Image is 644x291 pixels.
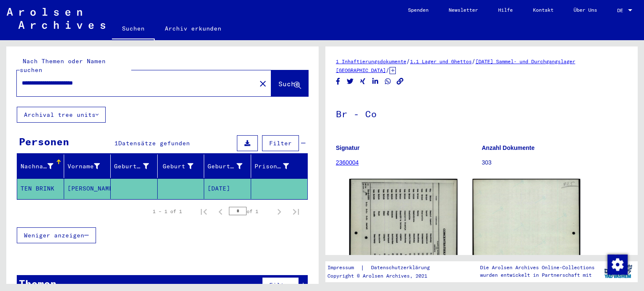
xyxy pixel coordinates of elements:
button: Weniger anzeigen [17,227,96,243]
span: DE [617,8,626,13]
mat-cell: [PERSON_NAME] [64,178,111,199]
span: Weniger anzeigen [24,232,84,239]
mat-icon: close [258,79,268,89]
div: Geburtsname [114,160,159,173]
button: Copy link [396,76,405,87]
div: Nachname [21,162,53,171]
p: Die Arolsen Archives Online-Collections [480,264,595,271]
h1: Br - Co [336,95,627,131]
div: Geburt‏ [161,162,194,171]
mat-header-cell: Vorname [64,155,111,178]
div: of 1 [229,207,271,215]
button: Share on LinkedIn [371,76,380,87]
span: Filter [269,139,292,147]
a: 1.1 Lager und Ghettos [410,58,472,64]
p: wurden entwickelt in Partnerschaft mit [480,271,595,279]
div: Geburtsname [114,162,149,171]
div: Nachname [21,160,64,173]
div: 1 – 1 of 1 [153,208,182,215]
div: Vorname [68,162,100,171]
div: Prisoner # [254,160,300,173]
button: Share on Facebook [334,76,343,87]
button: First page [195,203,212,220]
mat-header-cell: Geburtsdatum [204,155,251,178]
a: Datenschutzerklärung [364,263,440,272]
span: / [472,57,475,65]
a: Archiv erkunden [155,18,231,39]
mat-cell: [DATE] [204,178,251,199]
a: Suchen [112,18,155,40]
b: Signatur [336,144,360,151]
button: Suche [271,70,308,96]
button: Filter [262,135,299,151]
span: / [386,66,390,74]
img: Zustimmung ändern [608,255,628,275]
div: Vorname [68,160,111,173]
p: Copyright © Arolsen Archives, 2021 [327,272,440,280]
a: 2360004 [336,159,359,166]
div: | [327,263,440,272]
a: Impressum [327,263,361,272]
div: Prisoner # [254,162,289,171]
button: Previous page [212,203,229,220]
p: 303 [482,158,627,167]
span: Suche [278,80,299,88]
button: Last page [288,203,304,220]
mat-header-cell: Geburt‏ [158,155,205,178]
span: Filter [269,281,292,289]
a: 1 Inhaftierungsdokumente [336,58,406,64]
button: Share on Xing [358,76,367,87]
mat-label: Nach Themen oder Namen suchen [20,57,106,74]
div: Geburtsdatum [208,162,242,171]
img: Arolsen_neg.svg [7,8,105,29]
button: Share on WhatsApp [384,76,392,87]
mat-header-cell: Geburtsname [111,155,158,178]
div: Personen [19,134,69,149]
button: Archival tree units [17,107,106,123]
div: Geburtsdatum [208,160,253,173]
span: 1 [114,139,118,147]
mat-header-cell: Prisoner # [251,155,308,178]
span: / [406,57,410,65]
div: Themen [19,276,57,291]
b: Anzahl Dokumente [482,144,535,151]
img: yv_logo.png [602,261,634,282]
mat-header-cell: Nachname [17,155,64,178]
button: Clear [254,75,271,92]
mat-cell: TEN BRINK [17,178,64,199]
div: Geburt‏ [161,160,204,173]
button: Share on Twitter [346,76,355,87]
button: Next page [271,203,288,220]
span: Datensätze gefunden [118,139,190,147]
